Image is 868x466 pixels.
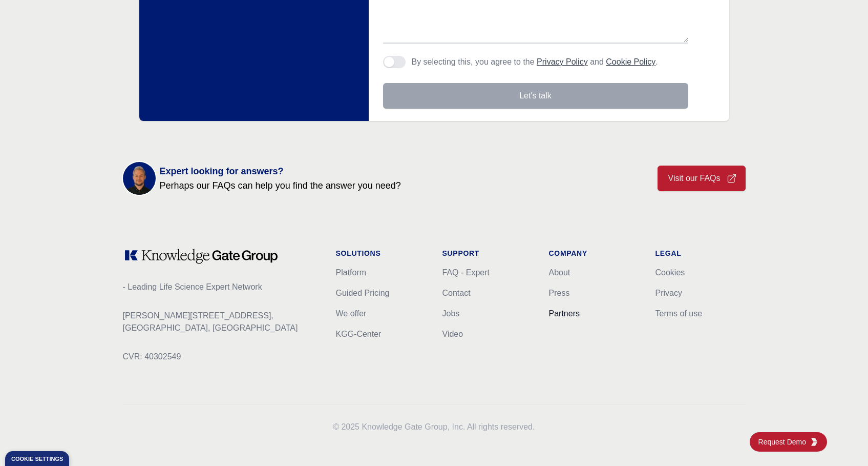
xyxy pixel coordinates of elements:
iframe: Chat Widget [817,417,868,466]
a: Video [442,330,463,338]
a: KGG-Center [336,330,382,338]
a: Platform [336,268,367,277]
span: Request Demo [758,437,810,447]
h1: Company [549,248,639,258]
img: KGG [810,438,818,446]
a: Contact [442,289,471,297]
p: - Leading Life Science Expert Network [123,281,320,293]
a: Privacy Policy [537,57,588,66]
button: Let's talk [383,83,688,109]
a: Request DemoKGG [750,432,827,452]
a: Press [549,289,570,297]
h1: Support [442,248,533,258]
span: © [333,422,340,431]
a: Privacy [655,289,682,297]
img: KOL management, KEE, Therapy area experts [123,162,156,195]
p: [PERSON_NAME][STREET_ADDRESS], [GEOGRAPHIC_DATA], [GEOGRAPHIC_DATA] [123,310,320,334]
p: CVR: 40302549 [123,351,320,363]
a: Cookie Policy [606,57,655,66]
p: 2025 Knowledge Gate Group, Inc. All rights reserved. [123,421,746,433]
span: Perhaps our FAQs can help you find the answer you need? [160,178,401,193]
span: Expert looking for answers? [160,164,401,178]
a: Partners [549,309,580,318]
a: About [549,268,570,277]
a: We offer [336,309,367,318]
h1: Legal [655,248,746,258]
a: FAQ - Expert [442,268,490,277]
a: Cookies [655,268,685,277]
a: Terms of use [655,309,703,318]
div: Cookie settings [11,456,63,462]
h1: Solutions [336,248,426,258]
p: By selecting this, you agree to the and . [412,56,658,68]
a: Jobs [442,309,460,318]
a: Guided Pricing [336,289,390,297]
a: Visit our FAQs [658,166,746,191]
